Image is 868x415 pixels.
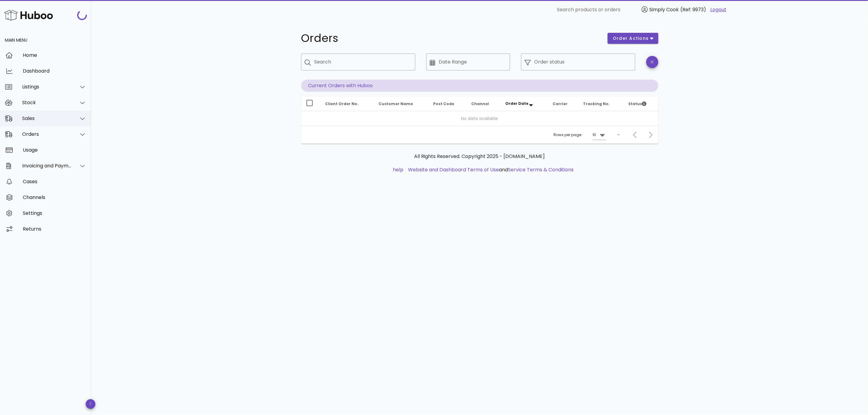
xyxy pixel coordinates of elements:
[623,97,658,111] th: Status
[505,101,528,106] span: Order Date
[578,97,624,111] th: Tracking No.
[306,153,654,160] p: All Rights Reserved. Copyright 2025 - [DOMAIN_NAME]
[628,101,647,106] span: Status
[379,101,413,106] span: Customer Name
[508,166,574,173] a: Service Terms & Conditions
[23,179,86,184] div: Cases
[23,210,86,216] div: Settings
[408,166,499,173] a: Website and Dashboard Terms of Use
[553,101,568,106] span: Carrier
[301,111,658,126] td: No data available
[22,84,72,90] div: Listings
[433,101,454,106] span: Post Code
[593,130,606,140] div: 10Rows per page:
[548,97,578,111] th: Carrier
[23,147,86,153] div: Usage
[554,126,606,144] div: Rows per page:
[428,97,466,111] th: Post Code
[608,33,658,44] button: order actions
[23,52,86,58] div: Home
[680,6,706,13] span: (Ref: 9973)
[22,115,72,121] div: Sales
[466,97,500,111] th: Channel
[593,132,596,138] div: 10
[649,6,679,13] span: Simply Cook
[406,166,574,173] li: and
[374,97,429,111] th: Customer Name
[583,101,610,106] span: Tracking No.
[22,163,72,169] div: Invoicing and Payments
[325,101,359,106] span: Client Order No.
[393,166,403,173] a: help
[4,9,53,22] img: Huboo Logo
[500,97,548,111] th: Order Date: Sorted descending. Activate to remove sorting.
[23,68,86,74] div: Dashboard
[22,100,72,105] div: Stock
[23,226,86,232] div: Returns
[23,194,86,200] div: Channels
[471,101,489,106] span: Channel
[321,97,374,111] th: Client Order No.
[301,33,601,44] h1: Orders
[22,131,72,137] div: Orders
[612,35,649,42] span: order actions
[301,80,658,92] p: Current Orders with Huboo
[618,132,620,138] div: –
[710,6,726,13] a: Logout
